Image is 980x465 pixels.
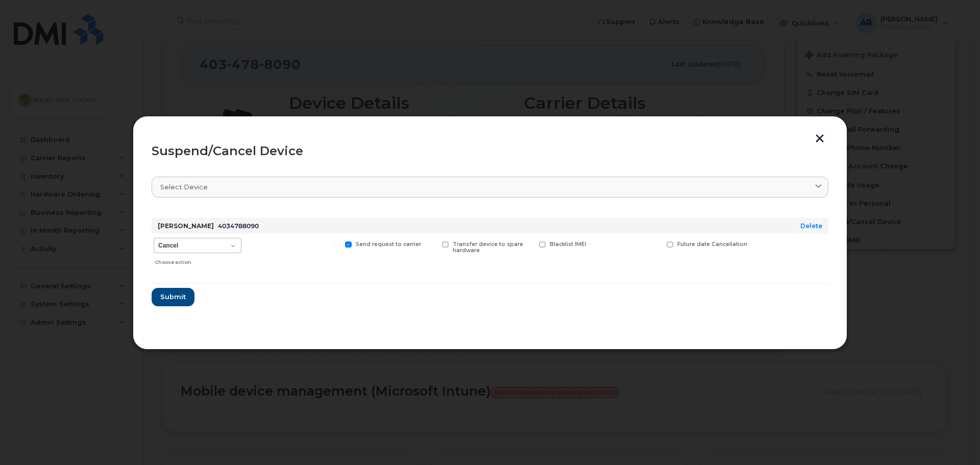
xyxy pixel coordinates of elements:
span: 4034788090 [218,222,259,230]
input: Transfer device to spare hardware [430,241,435,247]
div: Choose action [155,254,241,266]
div: Suspend/Cancel Device [152,145,828,157]
input: Blacklist IMEI [527,241,532,247]
span: Send request to carrier [356,241,421,248]
button: Submit [152,288,194,306]
input: Send request to carrier [333,241,338,247]
span: Blacklist IMEI [550,241,586,248]
iframe: Messenger Launcher [936,421,972,457]
strong: [PERSON_NAME] [158,222,214,230]
span: Future date Cancellation [677,241,747,248]
input: Future date Cancellation [654,241,659,247]
a: Delete [800,222,822,230]
span: Select device [160,182,208,192]
span: Transfer device to spare hardware [453,241,523,254]
a: Select device [152,177,828,198]
span: Submit [160,292,186,302]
